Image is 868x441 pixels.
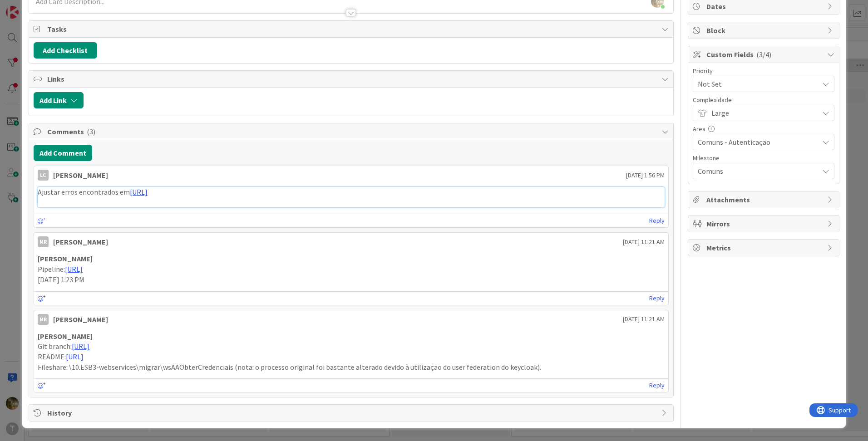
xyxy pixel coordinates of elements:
button: Add Checklist [34,42,97,59]
span: Comuns [698,165,814,177]
strong: [PERSON_NAME] [38,254,93,263]
div: Milestone [693,155,834,161]
button: Add Link [34,92,84,108]
div: MR [38,236,49,247]
span: README: [38,352,66,361]
span: History [47,407,657,418]
span: ( 3/4 ) [756,50,771,59]
span: [DATE] 1:56 PM [626,171,665,180]
span: Comuns - Autenticação [698,136,814,148]
div: Complexidade [693,97,834,103]
span: Dates [706,1,823,12]
div: [PERSON_NAME] [53,314,108,325]
a: [URL] [130,187,148,196]
strong: [PERSON_NAME] [38,332,93,341]
span: Git branch: [38,342,72,351]
span: Custom Fields [706,49,823,60]
span: Mirrors [706,218,823,229]
span: Support [19,1,41,12]
div: [PERSON_NAME] [53,236,108,247]
div: LC [38,170,49,181]
span: Comments [47,126,657,137]
div: [PERSON_NAME] [53,170,108,181]
span: [DATE] 1:23 PM [38,275,84,284]
span: Tasks [47,24,657,34]
span: Pipeline: [38,265,65,274]
span: Fileshare: \10.ESB3-webservices\migrar\wsAAObterCredenciais (nota: o processo original foi bastan... [38,363,541,372]
span: Not Set [698,78,814,90]
span: Metrics [706,242,823,253]
span: Block [706,25,823,36]
span: Links [47,73,657,84]
a: [URL] [72,342,89,351]
span: [DATE] 11:21 AM [623,237,665,247]
span: [DATE] 11:21 AM [623,314,665,324]
div: Area [693,126,834,132]
span: Attachments [706,194,823,205]
a: [URL] [65,265,83,274]
div: Priority [693,68,834,74]
button: Add Comment [34,145,92,161]
a: Reply [649,380,665,391]
a: Reply [649,215,665,226]
a: [URL] [66,352,84,361]
div: MR [38,314,49,325]
a: Reply [649,293,665,304]
span: ( 3 ) [87,127,95,136]
span: Large [711,107,814,119]
p: Ajustar erros encontrados em [38,187,665,197]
